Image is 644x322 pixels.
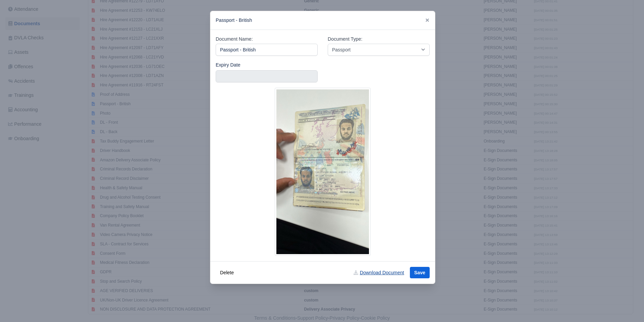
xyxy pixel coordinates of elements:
[216,267,238,278] button: Delete
[410,267,430,278] button: Save
[328,35,362,43] label: Document Type:
[216,35,253,43] label: Document Name:
[210,11,435,30] div: Passport - British
[216,61,240,69] label: Expiry Date
[349,267,408,278] a: Download Document
[610,290,644,322] iframe: Chat Widget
